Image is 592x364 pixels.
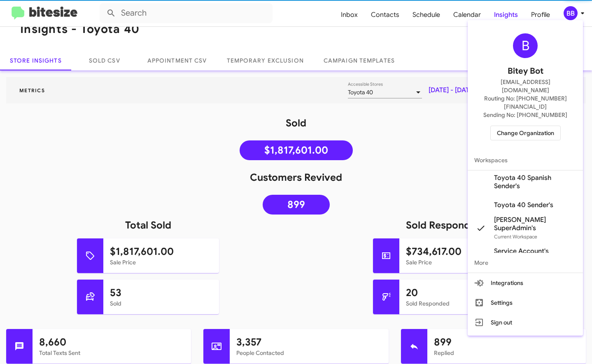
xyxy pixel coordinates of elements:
[494,216,576,232] span: [PERSON_NAME] SuperAdmin's
[478,78,573,94] span: [EMAIL_ADDRESS][DOMAIN_NAME]
[513,33,538,58] div: B
[494,247,549,255] span: Service Account's
[468,273,583,293] button: Integrations
[497,126,554,140] span: Change Organization
[483,111,567,119] span: Sending No: [PHONE_NUMBER]
[494,174,576,190] span: Toyota 40 Spanish Sender's
[468,313,583,332] button: Sign out
[468,293,583,313] button: Settings
[490,126,561,140] button: Change Organization
[478,94,573,111] span: Routing No: [PHONE_NUMBER][FINANCIAL_ID]
[468,253,583,273] span: More
[494,201,553,209] span: Toyota 40 Sender's
[468,150,583,170] span: Workspaces
[508,65,543,78] span: Bitey Bot
[494,233,537,240] span: Current Workspace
